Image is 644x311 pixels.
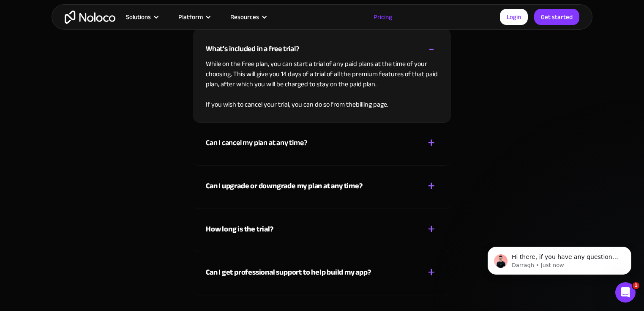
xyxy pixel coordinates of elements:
div: + [428,265,435,280]
div: + [428,222,435,237]
a: Get started [534,9,579,25]
div: Solutions [115,11,168,22]
div: Can I cancel my plan at any time? [206,137,307,149]
div: Resources [220,11,276,22]
a: billing page. [356,98,388,111]
div: Platform [178,11,203,22]
div: + [428,135,435,150]
p: While on the Free plan, you can start a trial of any paid plans at the time of your choosing. Thi... [206,59,438,110]
div: + [428,179,435,193]
a: home [65,11,115,24]
div: Resources [230,11,259,22]
strong: How long is the trial? [206,222,273,236]
div: Platform [168,11,220,22]
strong: Can I get professional support to help build my app? [206,265,371,279]
iframe: Intercom notifications message [475,229,644,288]
strong: Can I upgrade or downgrade my plan at any time? [206,179,363,193]
div: - [428,41,434,56]
div: Solutions [126,11,151,22]
span: 1 [633,282,639,289]
a: Pricing [363,11,403,22]
iframe: Intercom live chat [615,282,636,303]
a: Login [500,9,528,25]
div: What’s included in a free trial? [206,43,299,55]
